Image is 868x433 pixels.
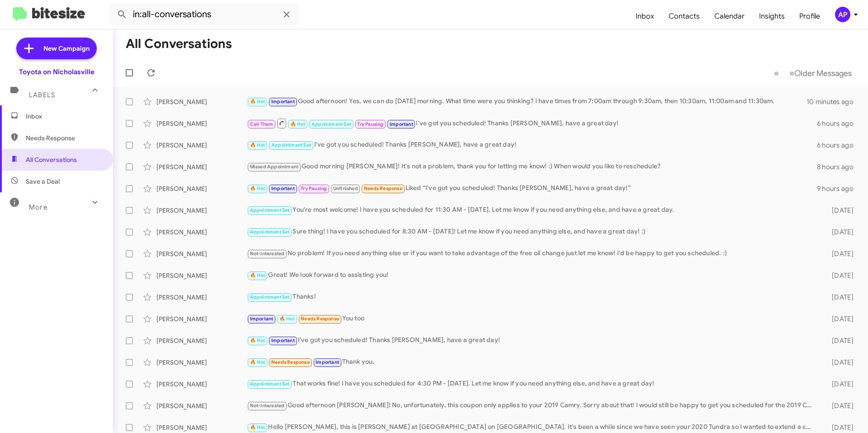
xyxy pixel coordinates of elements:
span: Not-Interested [250,251,285,257]
div: [PERSON_NAME] [156,380,247,389]
span: Older Messages [794,68,852,78]
span: Important [390,121,413,127]
div: [PERSON_NAME] [156,206,247,215]
span: More [29,203,47,211]
div: [DATE] [817,293,861,302]
span: Labels [29,91,55,99]
span: 🔥 Hot [290,121,306,127]
div: 6 hours ago [817,141,861,150]
div: [PERSON_NAME] [156,184,247,193]
div: 8 hours ago [817,162,861,171]
div: Thank you. [247,357,817,367]
div: That works fine! I have you scheduled for 4:30 PM - [DATE]. Let me know if you need anything else... [247,379,817,389]
div: Good morning [PERSON_NAME]! It's not a problem, thank you for letting me know! :) When would you ... [247,162,817,172]
button: Next [784,64,857,82]
span: 🔥 Hot [250,359,265,365]
div: [PERSON_NAME] [156,314,247,324]
span: 🔥 Hot [250,338,265,343]
a: Inbox [628,3,661,29]
div: Sure thing! I have you scheduled for 8:30 AM - [DATE]! Let me know if you need anything else, and... [247,227,817,237]
a: New Campaign [16,38,97,59]
div: Thanks! [247,292,817,302]
div: Hello [PERSON_NAME], this is [PERSON_NAME] at [GEOGRAPHIC_DATA] on [GEOGRAPHIC_DATA]. It's been a... [247,422,817,433]
div: 10 minutes ago [807,97,861,106]
button: Previous [769,64,784,82]
div: [DATE] [817,228,861,237]
div: [DATE] [817,271,861,280]
span: Needs Response [271,359,310,365]
span: 🔥 Hot [279,316,295,322]
div: [PERSON_NAME] [156,293,247,302]
div: [PERSON_NAME] [156,141,247,150]
span: Needs Response [364,186,402,191]
span: Unfinished [333,186,358,191]
div: [PERSON_NAME] [156,336,247,345]
span: 🔥 Hot [250,272,265,278]
span: All Conversations [26,155,77,164]
div: [DATE] [817,380,861,389]
div: You're most welcome! I have you scheduled for 11:30 AM - [DATE]. Let me know if you need anything... [247,205,817,215]
span: Appointment Set [250,207,290,213]
a: Insights [752,3,792,29]
span: Inbox [26,112,103,121]
span: Needs Response [26,133,103,143]
span: « [774,67,779,79]
div: You too [247,314,817,324]
div: [PERSON_NAME] [156,228,247,237]
div: [PERSON_NAME] [156,162,247,171]
span: Needs Response [301,316,339,322]
nav: Page navigation example [769,64,857,82]
div: [PERSON_NAME] [156,401,247,410]
div: 6 hours ago [817,119,861,128]
div: [DATE] [817,358,861,367]
div: [PERSON_NAME] [156,97,247,106]
div: [PERSON_NAME] [156,271,247,280]
div: [DATE] [817,206,861,215]
div: Good afternoon [PERSON_NAME]! No, unfortunately, this coupon only applies to your 2019 Camry. Sor... [247,400,817,411]
span: Important [271,186,295,191]
span: Appointment Set [250,229,290,235]
a: Contacts [661,3,707,29]
span: Appointment Set [271,142,311,148]
span: New Campaign [43,44,90,53]
span: Missed Appointment [250,164,299,170]
div: [PERSON_NAME] [156,119,247,128]
span: » [789,67,794,79]
h1: All Conversations [126,37,232,51]
span: Appointment Set [250,294,290,300]
span: Appointment Set [311,121,351,127]
span: 🔥 Hot [250,424,265,430]
div: I've got you scheduled! Thanks [PERSON_NAME], have a great day! [247,118,817,129]
div: [DATE] [817,336,861,345]
span: Important [250,316,274,322]
div: Toyota on Nicholasville [19,67,94,76]
div: [DATE] [817,314,861,324]
span: Save a Deal [26,177,60,186]
div: Good afternoon! Yes, we can do [DATE] morning. What time were you thinking? I have times from 7:0... [247,96,807,107]
div: 9 hours ago [817,184,861,193]
button: AP [827,7,858,22]
span: 🔥 Hot [250,99,265,105]
span: 🔥 Hot [250,142,265,148]
div: AP [835,7,850,22]
input: Search [109,4,299,25]
a: Profile [792,3,827,29]
span: 🔥 Hot [250,186,265,191]
span: Try Pausing [357,121,383,127]
div: I've got you scheduled! Thanks [PERSON_NAME], have a great day! [247,335,817,346]
div: No problem! If you need anything else or if you want to take advantage of the free oil change jus... [247,248,817,259]
span: Calendar [707,3,752,29]
span: Important [271,338,295,343]
span: Not-Interested [250,403,285,409]
div: Liked “I've got you scheduled! Thanks [PERSON_NAME], have a great day!” [247,183,817,194]
div: [PERSON_NAME] [156,249,247,258]
div: [PERSON_NAME] [156,358,247,367]
div: [DATE] [817,249,861,258]
span: Important [271,99,295,105]
div: [DATE] [817,401,861,410]
span: Important [316,359,339,365]
span: Try Pausing [301,186,327,191]
div: I've got you scheduled! Thanks [PERSON_NAME], have a great day! [247,140,817,150]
